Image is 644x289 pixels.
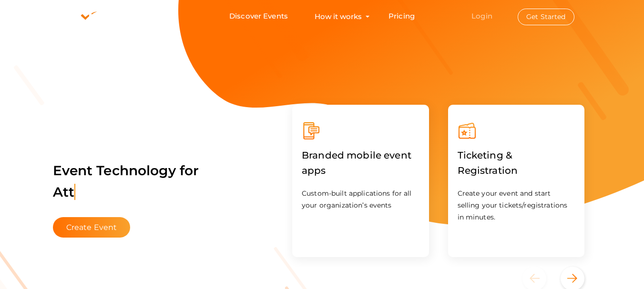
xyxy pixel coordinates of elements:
[458,140,575,185] label: Ticketing & Registration
[53,217,131,238] button: Create Event
[388,8,415,25] a: Pricing
[53,184,75,200] span: Att
[471,11,492,20] a: Login
[302,188,419,211] p: Custom-built applications for all your organization’s events
[229,8,288,25] a: Discover Events
[312,8,365,25] button: How it works
[458,188,575,223] p: Create your event and start selling your tickets/registrations in minutes.
[518,9,574,25] button: Get Started
[53,148,199,215] label: Event Technology for
[302,140,419,185] label: Branded mobile event apps
[458,167,575,176] a: Ticketing & Registration
[302,167,419,176] a: Branded mobile event apps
